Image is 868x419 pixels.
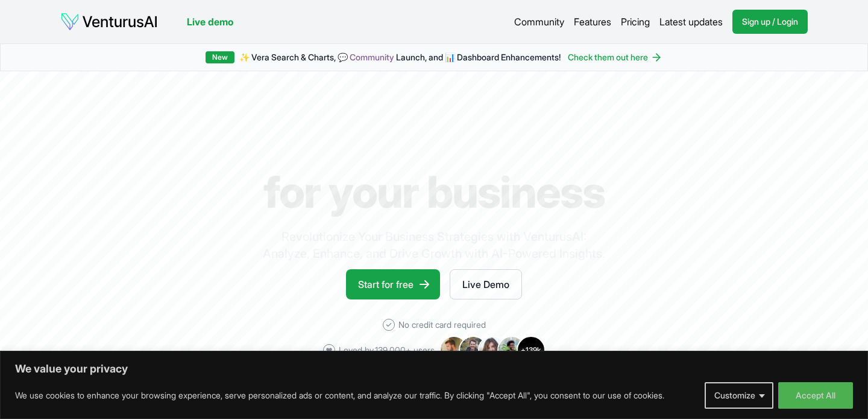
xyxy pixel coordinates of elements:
p: We value your privacy [15,362,853,376]
img: Avatar 1 [439,336,468,365]
span: ✨ Vera Search & Charts, 💬 Launch, and 📊 Dashboard Enhancements! [239,51,561,63]
p: We use cookies to enhance your browsing experience, serve personalized ads or content, and analyz... [15,388,664,403]
a: Start for free [346,269,440,299]
a: Live Demo [450,269,522,299]
img: Avatar 2 [459,336,488,365]
img: logo [60,12,158,31]
a: Check them out here [568,51,662,63]
a: Sign up / Login [732,10,808,34]
a: Features [574,14,611,29]
span: Sign up / Login [742,16,798,28]
img: Avatar 3 [478,336,507,365]
a: Pricing [621,14,650,29]
img: Avatar 4 [497,336,526,365]
a: Community [350,52,394,62]
a: Latest updates [659,14,723,29]
a: Community [514,14,564,29]
button: Accept All [778,382,853,409]
a: Live demo [187,14,233,29]
button: Customize [705,382,773,409]
div: New [206,51,234,63]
